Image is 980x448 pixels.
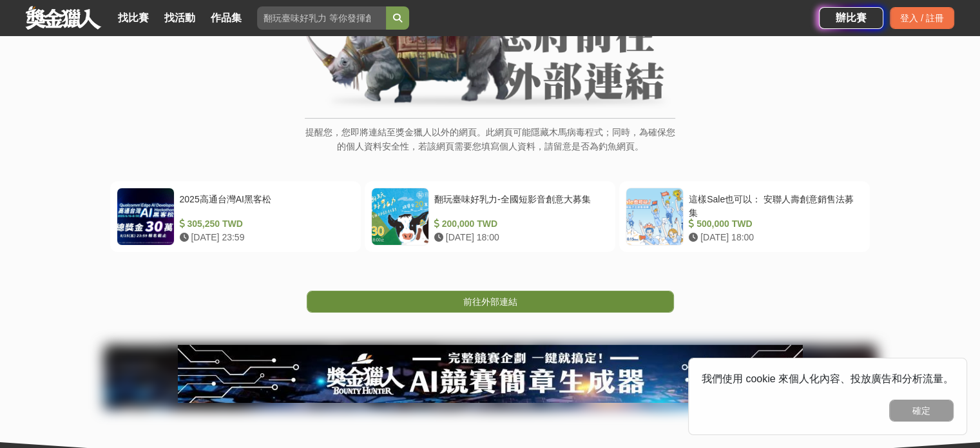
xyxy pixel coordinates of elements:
a: 辦比賽 [819,7,883,29]
p: 提醒您，您即將連結至獎金獵人以外的網頁。此網頁可能隱藏木馬病毒程式；同時，為確保您的個人資料安全性，若該網頁需要您填寫個人資料，請留意是否為釣魚網頁。 [305,125,675,167]
div: 登入 / 註冊 [890,7,954,29]
div: 2025高通台灣AI黑客松 [180,193,349,217]
a: 前往外部連結 [307,291,674,313]
div: 305,250 TWD [180,217,349,231]
div: 翻玩臺味好乳力-全國短影音創意大募集 [434,193,604,217]
div: [DATE] 23:59 [180,231,349,244]
div: 500,000 TWD [689,217,858,231]
input: 翻玩臺味好乳力 等你發揮創意！ [257,6,386,30]
a: 找活動 [159,9,200,27]
div: 200,000 TWD [434,217,604,231]
a: 找比賽 [113,9,154,27]
a: 翻玩臺味好乳力-全國短影音創意大募集 200,000 TWD [DATE] 18:00 [365,181,615,252]
span: 我們使用 cookie 來個人化內容、投放廣告和分析流量。 [702,373,954,384]
a: 作品集 [206,9,247,27]
a: 2025高通台灣AI黑客松 305,250 TWD [DATE] 23:59 [110,181,361,252]
button: 確定 [889,400,954,422]
span: 前往外部連結 [463,297,517,307]
div: [DATE] 18:00 [434,231,604,244]
div: [DATE] 18:00 [689,231,858,244]
a: 這樣Sale也可以： 安聯人壽創意銷售法募集 500,000 TWD [DATE] 18:00 [619,181,870,252]
div: 這樣Sale也可以： 安聯人壽創意銷售法募集 [689,193,858,217]
img: e66c81bb-b616-479f-8cf1-2a61d99b1888.jpg [178,345,803,403]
